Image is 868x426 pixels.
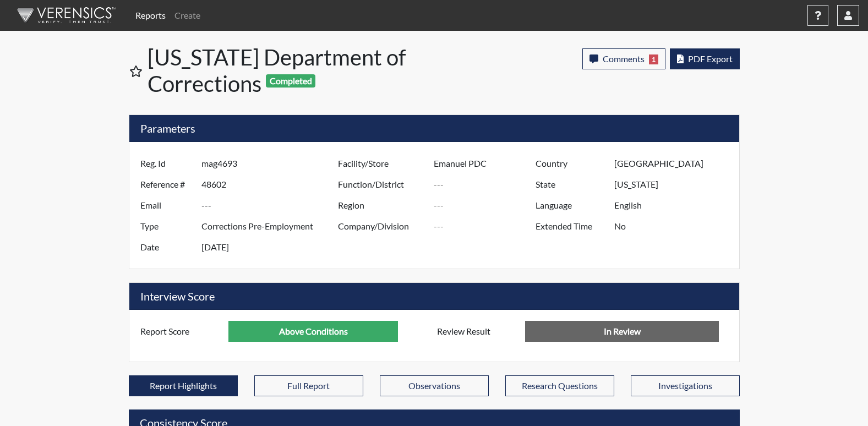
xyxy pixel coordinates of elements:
input: --- [201,174,341,195]
label: Extended Time [527,216,614,237]
input: --- [434,195,538,216]
button: Comments1 [582,48,665,69]
label: Email [132,195,201,216]
input: --- [434,153,538,174]
label: Region [330,195,434,216]
input: --- [614,216,736,237]
input: No Decision [525,321,719,342]
label: Report Score [132,321,229,342]
span: PDF Export [688,53,733,64]
input: --- [434,216,538,237]
input: --- [614,174,736,195]
button: Investigations [631,375,740,396]
a: Reports [131,4,170,26]
input: --- [228,321,398,342]
span: Completed [266,74,315,88]
label: Review Result [429,321,526,342]
label: Company/Division [330,216,434,237]
label: Type [132,216,201,237]
input: --- [614,153,736,174]
label: Function/District [330,174,434,195]
label: Reg. Id [132,153,201,174]
label: State [527,174,614,195]
input: --- [201,237,341,258]
h5: Interview Score [129,283,739,310]
label: Reference # [132,174,201,195]
input: --- [434,174,538,195]
span: Comments [603,53,645,64]
a: Create [170,4,205,26]
button: Report Highlights [129,375,238,396]
button: PDF Export [670,48,740,69]
label: Facility/Store [330,153,434,174]
button: Full Report [254,375,363,396]
button: Research Questions [505,375,614,396]
button: Observations [380,375,489,396]
label: Language [527,195,614,216]
h1: [US_STATE] Department of Corrections [148,44,435,97]
input: --- [201,153,341,174]
label: Country [527,153,614,174]
input: --- [614,195,736,216]
span: 1 [649,54,658,64]
label: Date [132,237,201,258]
h5: Parameters [129,115,739,142]
input: --- [201,195,341,216]
input: --- [201,216,341,237]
